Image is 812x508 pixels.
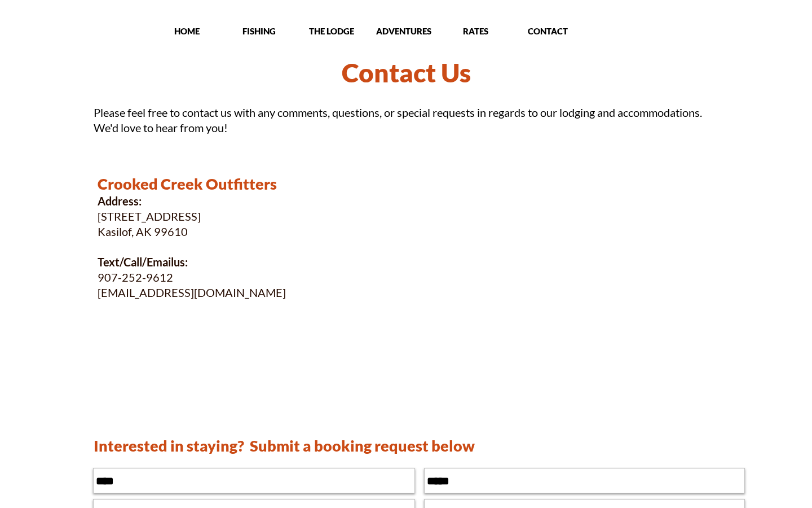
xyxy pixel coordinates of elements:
span: us: [174,255,188,269]
h1: Please feel free to contact us with any comments, questions, or special requests in regards to ou... [94,105,718,135]
p: [EMAIL_ADDRESS][DOMAIN_NAME] [98,285,436,300]
p: [STREET_ADDRESS] [98,209,436,224]
p: ADVENTURES [368,25,439,37]
p: Kasilof, AK 99610 [98,224,436,239]
p: FISHING [224,25,294,37]
p: Contact Us [68,52,744,93]
p: THE LODGE [296,25,367,37]
p: HOME [152,25,222,37]
h2: Interested in staying? Submit a booking request below [94,436,517,456]
p: Crooked Creek Outfitters [98,174,436,194]
p: RATES [440,25,511,37]
p: Address: [98,194,436,209]
p: Text/Call/Email [98,255,436,270]
p: 907- [98,270,436,285]
p: CONTACT [513,25,583,37]
span: 252-9612 [122,270,173,284]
